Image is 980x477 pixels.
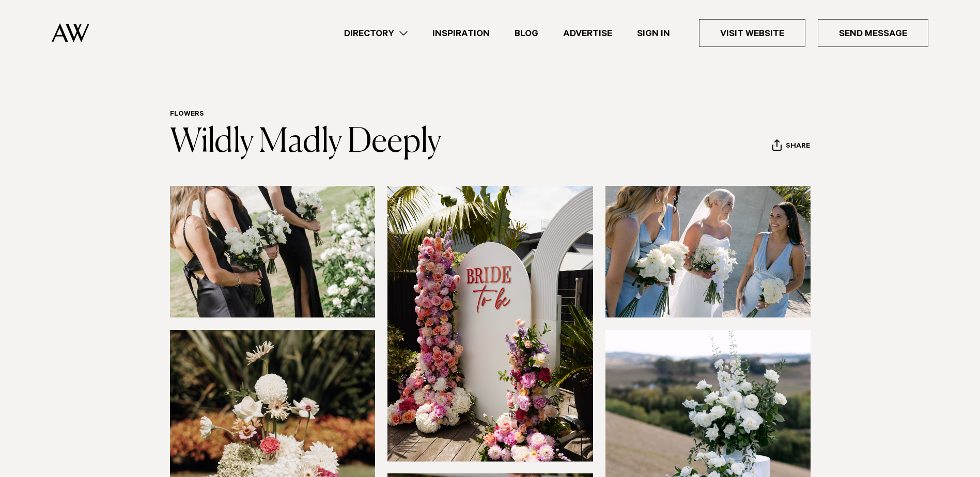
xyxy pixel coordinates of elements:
a: Inspiration [420,26,502,40]
a: Flowers [170,110,204,119]
span: Share [786,142,810,152]
button: Share [772,139,811,154]
a: Advertise [551,26,625,40]
img: Auckland Weddings Logo [52,23,89,42]
a: Send Message [818,19,928,47]
a: Blog [502,26,551,40]
a: Wildly Madly Deeply [170,126,441,159]
a: Sign In [625,26,682,40]
a: Directory [332,26,420,40]
a: Visit Website [699,19,805,47]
